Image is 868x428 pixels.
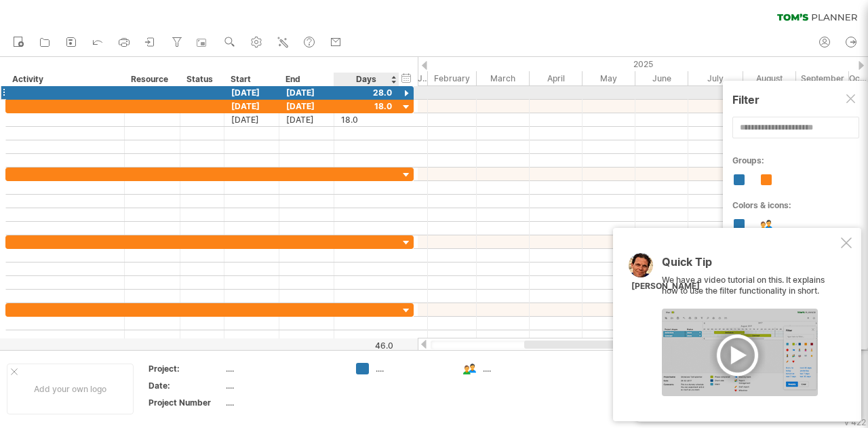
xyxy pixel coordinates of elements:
[376,363,450,374] div: ....
[583,71,635,85] div: May 2025
[7,364,134,414] div: Add your own logo
[279,100,334,113] div: [DATE]
[149,397,223,408] div: Project Number
[224,113,279,126] div: [DATE]
[662,256,838,396] div: We have a video tutorial on this. It explains how to use the filter functionality in short.
[279,113,334,126] div: [DATE]
[226,363,340,374] div: ....
[428,71,477,85] div: February 2025
[688,71,743,85] div: July 2025
[483,363,557,374] div: ....
[732,93,859,106] div: Filter
[796,71,849,85] div: September 2025
[743,71,796,85] div: August 2025
[149,363,223,374] div: Project:
[732,155,859,166] div: Groups:
[226,397,340,408] div: ....
[226,380,340,391] div: ....
[186,73,216,86] div: Status
[335,341,393,351] div: 46.0
[631,281,700,292] div: [PERSON_NAME]
[844,417,866,427] div: v 422
[149,380,223,391] div: Date:
[231,73,271,86] div: Start
[477,71,530,85] div: March 2025
[334,73,398,86] div: Days
[279,86,334,99] div: [DATE]
[341,113,392,126] div: 18.0
[285,73,326,86] div: End
[12,73,117,86] div: Activity
[530,71,583,85] div: April 2025
[224,100,279,113] div: [DATE]
[224,86,279,99] div: [DATE]
[662,256,838,275] div: Quick Tip
[635,71,688,85] div: June 2025
[131,73,172,86] div: Resource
